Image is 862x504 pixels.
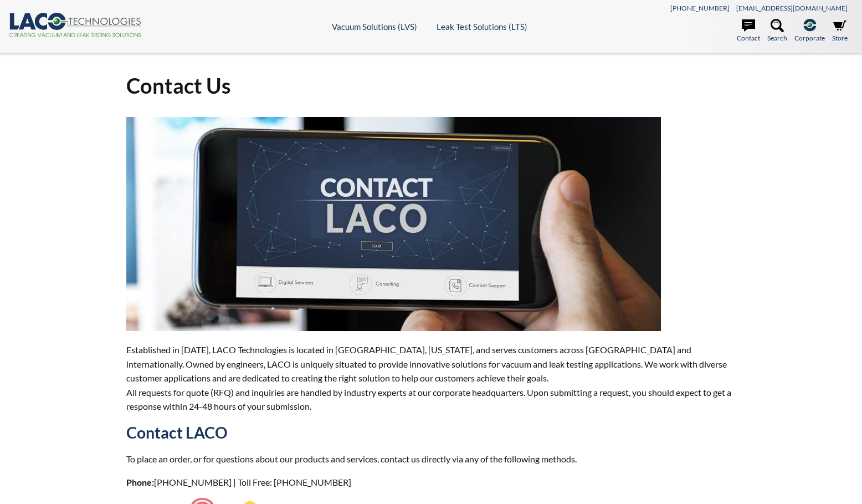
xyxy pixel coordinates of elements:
h1: Contact Us [126,72,736,99]
a: Vacuum Solutions (LVS) [332,22,417,32]
p: To place an order, or for questions about our products and services, contact us directly via any ... [126,452,736,466]
a: Store [832,19,848,43]
a: Contact [737,19,760,43]
span: Corporate [794,33,825,43]
a: [EMAIL_ADDRESS][DOMAIN_NAME] [736,4,848,12]
p: Established in [DATE], LACO Technologies is located in [GEOGRAPHIC_DATA], [US_STATE], and serves ... [126,343,736,414]
a: [PHONE_NUMBER] [670,4,730,12]
a: Leak Test Solutions (LTS) [437,22,527,32]
a: Search [767,19,787,43]
strong: Contact LACO [126,423,228,442]
img: ContactUs.jpg [126,117,661,331]
strong: Phone: [126,477,154,487]
p: [PHONE_NUMBER] | Toll Free: [PHONE_NUMBER] [126,475,736,490]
